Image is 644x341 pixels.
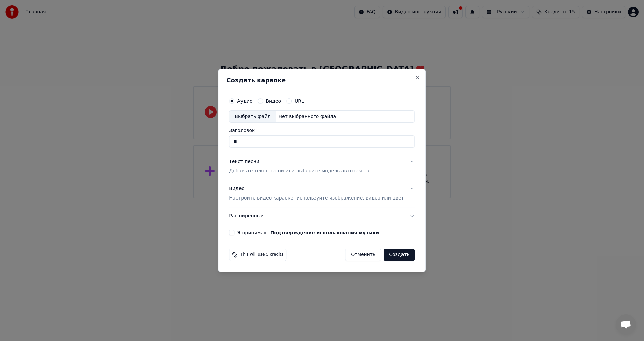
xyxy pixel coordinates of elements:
[266,99,281,103] label: Видео
[229,111,276,123] div: Выбрать файл
[229,168,369,175] p: Добавьте текст песни или выберите модель автотекста
[384,249,415,261] button: Создать
[276,113,339,120] div: Нет выбранного файла
[237,99,252,103] label: Аудио
[229,128,415,133] label: Заголовок
[270,230,379,235] button: Я принимаю
[229,180,415,207] button: ВидеоНастройте видео караоке: используйте изображение, видео или цвет
[226,77,417,83] h2: Создать караоке
[237,230,379,235] label: Я принимаю
[229,207,415,225] button: Расширенный
[240,252,283,258] span: This will use 5 credits
[229,153,415,180] button: Текст песниДобавьте текст песни или выберите модель автотекста
[345,249,381,261] button: Отменить
[229,186,404,202] div: Видео
[229,195,404,202] p: Настройте видео караоке: используйте изображение, видео или цвет
[229,159,259,165] div: Текст песни
[294,99,304,103] label: URL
